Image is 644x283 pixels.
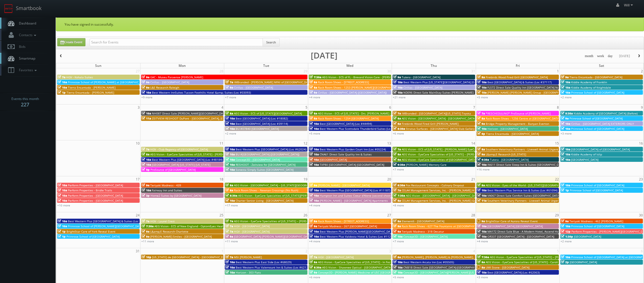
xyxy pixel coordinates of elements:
span: 7a [58,75,65,79]
span: Primrose School of [PERSON_NAME] at [GEOGRAPHIC_DATA] [68,80,147,84]
span: 8a [309,111,317,115]
a: +2 more [225,131,236,135]
span: MA172 Direct Sale Blue - A Modern Hotel, Ascend Hotel Collection [487,230,576,233]
span: Perform Properties - Bridle Trails [68,188,112,192]
span: 8a [393,116,401,120]
span: Primrose School of [GEOGRAPHIC_DATA] [571,183,624,187]
span: 10a [58,80,67,84]
span: ProSource of [GEOGRAPHIC_DATA] [150,168,196,172]
a: +5 more [309,131,320,135]
span: Rack Room Shoes - 1254 [GEOGRAPHIC_DATA] [318,116,379,120]
span: 9a [225,86,233,89]
span: 7a [225,255,233,259]
span: Primrose School of [GEOGRAPHIC_DATA] [569,116,623,120]
span: 9a [477,122,485,126]
span: Rack Room Shoes - [STREET_ADDRESS] [318,80,369,84]
span: 7a [309,255,317,259]
span: 10a [393,235,403,238]
span: Best [GEOGRAPHIC_DATA] (Loc #18082) [236,116,288,120]
span: 9a [309,224,317,228]
span: Tutera - [GEOGRAPHIC_DATA] [490,158,529,162]
span: 10a [58,194,67,197]
span: 10a [225,158,235,162]
span: 8a [309,219,317,223]
span: 9a [309,91,317,94]
span: 3p [142,194,150,197]
span: Teriyaki Madness - 462 [PERSON_NAME] [569,219,623,223]
span: Southern Veterinary Partners - Livewell Animal Urgent Care of Goodyear [487,199,584,203]
span: 10a [477,163,487,167]
span: Bridge Property Management - Banyan Everton [486,122,549,126]
a: +7 more [393,239,404,243]
span: AEG Vision - ECS of [US_STATE] - Drs. [PERSON_NAME] and [PERSON_NAME] [318,111,418,115]
span: Primrose School of [GEOGRAPHIC_DATA] [66,235,120,238]
span: 10a [561,91,570,94]
span: BrightStar Care of York Reveal Event [66,230,115,233]
span: [GEOGRAPHIC_DATA] [PERSON_NAME][GEOGRAPHIC_DATA] [234,235,311,238]
a: +7 more [393,167,404,171]
span: FL572 Direct Sale Quality Inn [GEOGRAPHIC_DATA] North I-75 [487,86,569,89]
span: Cirillas - [GEOGRAPHIC_DATA] ([GEOGRAPHIC_DATA]) [318,91,387,94]
span: AEG Vision - EyeCare Specialties of [GEOGRAPHIC_DATA] - Medfield Eye Associates [402,158,511,162]
span: Stratus Surfaces - [GEOGRAPHIC_DATA] Slab Gallery [406,127,475,131]
span: 10a [58,199,67,203]
span: [PERSON_NAME], [PERSON_NAME] & [PERSON_NAME], LLC - [GEOGRAPHIC_DATA] [402,255,509,259]
span: [GEOGRAPHIC_DATA] [574,235,601,238]
span: 10a [561,224,570,228]
span: 8a [393,152,401,156]
input: Search for Events [90,38,263,46]
span: HGV - [GEOGRAPHIC_DATA] [234,224,270,228]
span: Best Western Plus [GEOGRAPHIC_DATA] (Loc #11187) [320,188,390,192]
span: 10a [58,183,67,187]
span: 7a [225,230,233,233]
span: 10a [225,127,235,131]
span: CELA4 Management Services, Inc. - [PERSON_NAME] Genesis [402,199,483,203]
span: Best Western Plus Valdosta Hotel & Suites (Loc #11213) [320,235,395,238]
span: ZEITVIEW RESHOOT DuPont - [GEOGRAPHIC_DATA], [GEOGRAPHIC_DATA] [152,116,248,120]
span: 9a [393,230,401,233]
span: AEG Vision - EyeCare Specialties of [US_STATE] – [PERSON_NAME] Eye Care [234,219,334,223]
span: 7:30a [393,194,405,197]
span: Concept3D - [GEOGRAPHIC_DATA] [403,235,448,238]
span: AEG Vision - ECS of [US_STATE][GEOGRAPHIC_DATA] [234,111,302,115]
span: 8a [309,86,317,89]
span: Fairway Inn and Suites [152,188,182,192]
span: 10a [477,86,487,89]
span: Contacts [16,33,38,37]
span: 9a [309,183,317,187]
span: [PERSON_NAME] - [GEOGRAPHIC_DATA] [318,183,370,187]
span: Rack Room Shoes - Newnan Crossings (No Rush) [234,188,298,192]
span: Best [GEOGRAPHIC_DATA] (Loc #44494) [320,122,372,126]
span: 10a [225,168,235,172]
span: 7a [142,219,149,223]
span: Cirillas - [GEOGRAPHIC_DATA] [403,86,442,89]
span: 10a [142,163,151,167]
span: 7a [225,224,233,228]
a: +21 more [393,95,406,99]
span: Kiddie Academy of Knightdale [571,86,611,89]
span: 10a [309,230,319,233]
span: 10a [58,86,67,89]
span: AEG Vision - ECS of FL - Brevard Vision Care - [PERSON_NAME] [322,75,404,79]
span: 10a [58,224,67,228]
button: Search [263,38,280,47]
a: +11 more [225,239,238,243]
span: AEG Vision - EyeCare Specialties of [US_STATE] – [PERSON_NAME] Vision [490,255,586,259]
span: 8a [225,188,233,192]
span: Firebirds Wood Fired Grill [GEOGRAPHIC_DATA] [486,75,548,79]
span: 10a [309,147,319,151]
span: 8a [309,116,317,120]
span: 9a [477,152,485,156]
a: +4 more [309,203,320,207]
span: 10a [58,188,67,192]
span: 10a [142,111,151,115]
span: 9a [142,80,149,84]
span: Cirillas - [GEOGRAPHIC_DATA] [150,80,189,84]
span: 10a [393,86,403,89]
span: 10a [393,80,403,84]
span: Teriyaki Madness - 439 [150,183,181,187]
span: 10a [309,163,319,167]
span: 9a [142,86,149,89]
span: BU #07840 [GEOGRAPHIC_DATA] [236,127,279,131]
span: [PERSON_NAME] [PERSON_NAME] Group - [GEOGRAPHIC_DATA] - [STREET_ADDRESS] [487,91,598,94]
